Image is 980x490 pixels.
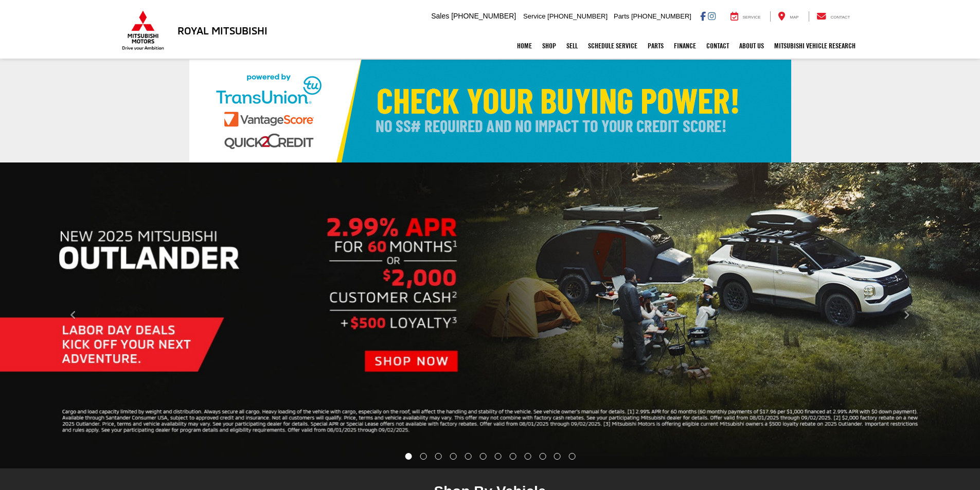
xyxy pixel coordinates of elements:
a: Shop [537,33,561,59]
li: Go to slide number 2. [420,453,427,460]
h3: Royal Mitsubishi [177,25,268,36]
span: Map [790,15,798,20]
button: Click to view next picture. [833,183,980,448]
span: Parts [614,12,629,20]
a: Instagram: Click to visit our Instagram page [708,12,716,20]
a: Map [770,11,806,22]
a: About Us [734,33,769,59]
li: Go to slide number 5. [465,453,472,460]
li: Go to slide number 4. [450,453,457,460]
span: Sales [431,12,449,20]
li: Go to slide number 11. [554,453,561,460]
li: Go to slide number 7. [494,453,501,460]
a: Contact [809,11,858,22]
a: Contact [701,33,734,59]
img: Mitsubishi [120,10,166,50]
img: Check Your Buying Power [189,60,791,162]
li: Go to slide number 3. [435,453,442,460]
span: [PHONE_NUMBER] [547,12,608,20]
li: Go to slide number 12. [569,453,576,460]
li: Go to slide number 1. [405,453,412,460]
span: [PHONE_NUMBER] [451,12,516,20]
li: Go to slide number 6. [480,453,487,460]
span: [PHONE_NUMBER] [631,12,691,20]
span: Service [523,12,545,20]
a: Sell [561,33,583,59]
a: Finance [669,33,701,59]
span: Contact [830,15,850,20]
li: Go to slide number 8. [509,453,516,460]
a: Service [723,11,769,22]
a: Parts: Opens in a new tab [643,33,669,59]
span: Service [743,15,761,20]
a: Home [512,33,537,59]
li: Go to slide number 9. [524,453,531,460]
a: Facebook: Click to visit our Facebook page [700,12,706,20]
a: Schedule Service: Opens in a new tab [583,33,643,59]
li: Go to slide number 10. [539,453,546,460]
a: Mitsubishi Vehicle Research [769,33,861,59]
